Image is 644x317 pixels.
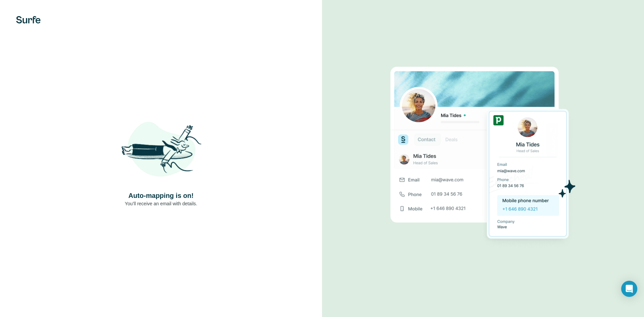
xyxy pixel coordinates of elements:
img: Surfe's logo [16,16,41,23]
img: Shaka Illustration [121,110,201,191]
h4: Auto-mapping is on! [128,191,194,200]
p: You’ll receive an email with details. [125,200,197,207]
div: Open Intercom Messenger [621,281,637,297]
img: Download Success [390,67,576,250]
